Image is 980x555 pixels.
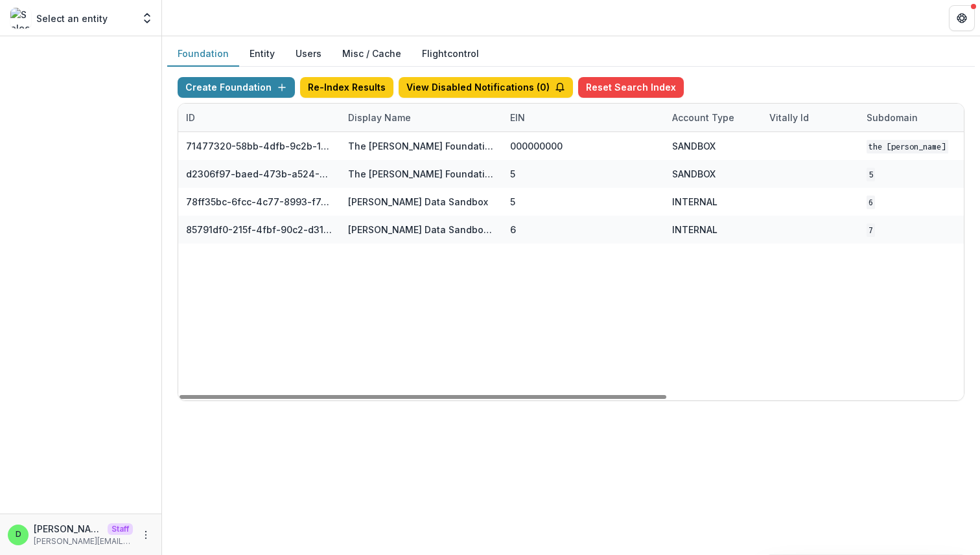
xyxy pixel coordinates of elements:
[867,168,875,181] code: 5
[502,111,533,124] div: EIN
[340,104,502,131] div: Display Name
[239,41,285,67] button: Entity
[510,139,563,153] div: 000000000
[672,167,716,181] div: SANDBOX
[949,5,975,31] button: Get Help
[859,111,926,124] div: Subdomain
[510,223,516,236] div: 6
[36,12,108,25] p: Select an entity
[672,139,716,153] div: SANDBOX
[510,167,515,181] div: 5
[138,5,156,31] button: Open entity switcher
[186,223,332,236] div: 85791df0-215f-4fbf-90c2-d31d1ca84bf3
[34,522,102,536] p: [PERSON_NAME]
[510,195,515,209] div: 5
[10,8,31,28] img: Select an entity
[502,104,664,131] div: EIN
[332,41,412,67] button: Misc / Cache
[578,77,684,98] button: Reset Search Index
[672,223,717,236] div: INTERNAL
[138,527,154,543] button: More
[186,195,332,209] div: 78ff35bc-6fcc-4c77-8993-f7429ac93b16
[167,41,239,67] button: Foundation
[664,111,742,124] div: Account Type
[399,77,573,98] button: View Disabled Notifications (0)
[178,104,340,131] div: ID
[285,41,332,67] button: Users
[34,536,133,547] p: [PERSON_NAME][EMAIL_ADDRESS][DOMAIN_NAME]
[300,77,393,98] button: Re-Index Results
[859,104,956,131] div: Subdomain
[340,111,419,124] div: Display Name
[186,167,332,181] div: d2306f97-baed-473b-a524-3da51345b4b7
[422,47,479,60] a: Flightcontrol
[664,104,762,131] div: Account Type
[672,195,717,209] div: INTERNAL
[867,196,875,209] code: 6
[762,111,817,124] div: Vitally Id
[186,139,332,153] div: 71477320-58bb-4dfb-9c2b-1ce0ed8fa8a7
[762,104,859,131] div: Vitally Id
[178,77,295,98] button: Create Foundation
[178,111,203,124] div: ID
[108,523,133,535] p: Staff
[867,223,875,237] code: 7
[16,530,21,539] div: Divyansh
